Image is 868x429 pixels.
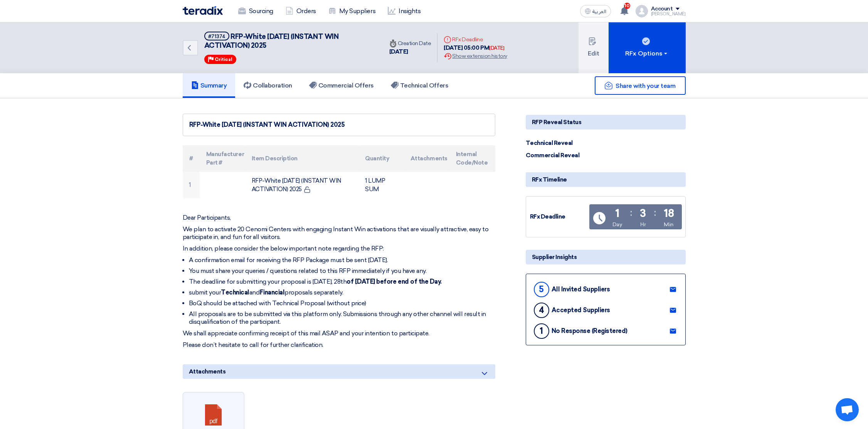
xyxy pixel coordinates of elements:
[215,57,232,62] span: Critical
[183,73,236,98] a: Summary
[444,35,507,44] div: RFx Deadline
[526,115,686,130] div: RFP Reveal Status
[609,22,686,73] button: RFx Options
[183,6,223,15] img: Teradix logo
[389,47,431,56] div: [DATE]
[382,3,427,20] a: Insights
[579,22,609,73] button: Edit
[260,289,284,296] strong: Financial
[382,73,457,98] a: Technical Offers
[322,3,382,20] a: My Suppliers
[389,39,431,47] div: Creation Date
[640,220,646,229] div: Hr
[534,323,549,339] div: 1
[191,82,227,89] h5: Summary
[246,172,359,199] td: RFP-White [DATE] (INSTANT WIN ACTIVATION) 2025
[636,5,648,17] img: profile_test.png
[444,44,507,52] div: [DATE] 05:00 PM
[183,145,200,172] th: #
[183,245,495,252] p: In addition, please consider the below important note regarding the RFP:
[450,145,495,172] th: Internal Code/Note
[630,206,632,220] div: :
[580,5,611,17] button: العربية
[404,145,450,172] th: Attachments
[189,278,495,286] li: The deadline for submitting your proposal is [DATE], 28th
[615,208,619,219] div: 1
[204,32,374,50] h5: RFP-White Friday (INSTANT WIN ACTIVATION) 2025
[235,73,301,98] a: Collaboration
[189,299,495,307] li: BoQ should be attached with Technical Proposal (without price)
[651,6,673,12] div: Account
[189,310,495,326] li: All proposals are to be submitted via this platform only. Submissions through any other channel w...
[183,172,200,199] td: 1
[204,32,339,50] span: RFP-White [DATE] (INSTANT WIN ACTIVATION) 2025
[359,172,404,199] td: 1 LUMP SUM
[654,206,656,220] div: :
[183,330,495,337] p: We shall appreciate confirming receipt of this mail ASAP and your intention to participate.
[279,3,322,20] a: Orders
[534,303,549,318] div: 4
[200,145,246,172] th: Manufacturer Part #
[552,286,610,293] div: All Invited Suppliers
[221,289,249,296] strong: Technical
[836,398,859,421] div: Open chat
[530,212,588,221] div: RFx Deadline
[534,282,549,297] div: 5
[651,12,686,16] div: [PERSON_NAME]
[526,172,686,187] div: RFx Timeline
[640,208,646,219] div: 3
[189,256,495,264] li: A confirmation email for receiving the RFP Package must be sent [DATE].
[592,9,606,14] span: العربية
[664,208,674,219] div: 18
[183,225,495,241] p: We plan to activate 20 Cenomi Centers with engaging Instant Win activations that are visually att...
[444,52,507,60] div: Show extension history
[526,139,584,148] div: Technical Reveal
[189,289,495,296] li: submit your and proposals separately.
[309,82,374,89] h5: Commercial Offers
[552,306,610,314] div: Accepted Suppliers
[246,145,359,172] th: Item Description
[244,82,292,89] h5: Collaboration
[232,3,279,20] a: Sourcing
[359,145,404,172] th: Quantity
[624,3,630,9] span: 10
[183,214,495,222] p: Dear Participants,
[625,49,669,58] div: RFx Options
[612,220,622,229] div: Day
[189,120,489,130] div: RFP-White [DATE] (INSTANT WIN ACTIVATION) 2025
[552,327,627,335] div: No Response (Registered)
[526,151,584,160] div: Commercial Reveal
[526,250,686,264] div: Supplier Insights
[189,267,495,275] li: You must share your queries / questions related to this RFP immediately if you have any.
[208,34,225,39] div: #71374
[183,341,495,349] p: Please don’t hesitate to call for further clarification.
[189,367,226,376] span: Attachments
[347,278,442,285] strong: of [DATE] before end of the Day.
[391,82,448,89] h5: Technical Offers
[616,82,675,89] span: Share with your team
[301,73,382,98] a: Commercial Offers
[664,220,674,229] div: Min
[489,44,504,52] div: [DATE]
